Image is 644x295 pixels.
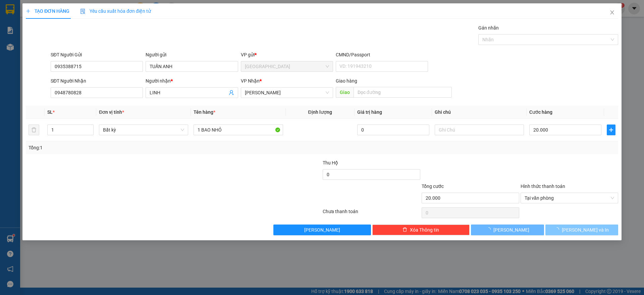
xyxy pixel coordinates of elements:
[51,51,143,58] div: SĐT Người Gửi
[229,90,234,95] span: user-add
[80,9,86,14] img: icon
[99,109,124,115] span: Đơn vị tính
[545,225,618,235] button: [PERSON_NAME] và In
[471,225,544,235] button: [PERSON_NAME]
[357,125,429,135] input: 0
[241,78,260,84] span: VP Nhận
[323,160,338,165] span: Thu Hộ
[525,193,614,203] span: Tại văn phòng
[609,10,615,15] span: close
[562,226,609,234] span: [PERSON_NAME] và In
[493,226,529,234] span: [PERSON_NAME]
[245,61,329,71] span: Nha Trang
[26,8,69,14] span: TẠO ĐƠN HÀNG
[410,226,439,234] span: Xóa Thông tin
[521,184,565,189] label: Hình thức thanh toán
[322,208,421,219] div: Chưa thanh toán
[354,87,452,98] input: Dọc đường
[245,88,329,98] span: Lê Hồng Phong
[607,127,615,133] span: plus
[241,51,333,58] div: VP gửi
[336,87,354,98] span: Giao
[47,109,53,115] span: SL
[29,125,39,135] button: delete
[29,144,249,151] div: Tổng: 1
[194,109,215,115] span: Tên hàng
[146,51,238,58] div: Người gửi
[372,225,470,235] button: deleteXóa Thông tin
[194,125,283,135] input: VD: Bàn, Ghế
[435,125,524,135] input: Ghi Chú
[103,125,184,135] span: Bất kỳ
[146,77,238,85] div: Người nhận
[8,8,42,42] img: logo.jpg
[478,25,499,31] label: Gán nhãn
[56,26,92,31] b: [DOMAIN_NAME]
[43,10,64,53] b: BIÊN NHẬN GỬI HÀNG
[336,78,357,84] span: Giao hàng
[304,226,340,234] span: [PERSON_NAME]
[603,3,622,22] button: Close
[554,227,562,232] span: loading
[432,106,527,119] th: Ghi chú
[273,225,371,235] button: [PERSON_NAME]
[402,227,407,233] span: delete
[8,43,38,75] b: [PERSON_NAME]
[308,109,332,115] span: Định lượng
[357,109,382,115] span: Giá trị hàng
[80,8,151,14] span: Yêu cầu xuất hóa đơn điện tử
[486,227,493,232] span: loading
[529,109,552,115] span: Cước hàng
[607,125,615,135] button: plus
[56,32,92,40] li: (c) 2017
[26,9,31,13] span: plus
[51,77,143,85] div: SĐT Người Nhận
[336,51,428,58] div: CMND/Passport
[73,8,89,24] img: logo.jpg
[422,184,444,189] span: Tổng cước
